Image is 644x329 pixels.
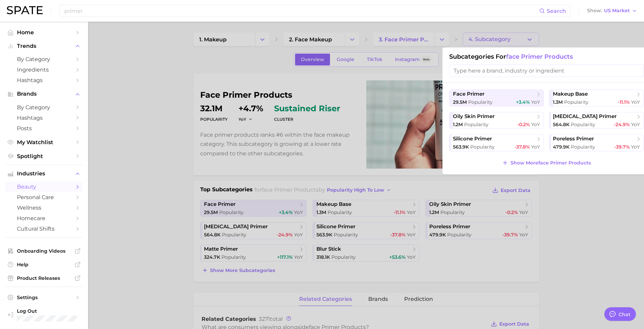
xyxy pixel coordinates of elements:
[571,144,595,150] span: Popularity
[17,153,71,159] span: Spotlight
[515,144,530,150] span: -37.8%
[5,306,83,324] a: Log out. Currently logged in with e-mail marmoren@estee.com.
[468,99,493,105] span: Popularity
[585,6,639,15] button: ShowUS Market
[464,121,489,128] span: Popularity
[453,144,469,150] span: 563.9k
[618,99,630,105] span: -11.1%
[5,64,83,75] a: Ingredients
[5,123,83,134] a: Posts
[506,53,573,60] span: face primer products
[17,205,71,211] span: wellness
[17,171,71,177] span: Industries
[553,121,569,128] span: 564.8k
[553,99,563,105] span: 1.3m
[614,144,630,150] span: -39.7%
[553,136,594,142] span: poreless primer
[453,136,492,142] span: silicone primer
[517,121,530,128] span: -0.2%
[470,144,495,150] span: Popularity
[17,275,71,281] span: Product Releases
[17,77,71,83] span: Hashtags
[449,53,644,60] h1: Subcategories for
[553,144,569,150] span: 479.9k
[17,66,71,73] span: Ingredients
[17,29,71,36] span: Home
[17,125,71,132] span: Posts
[17,215,71,221] span: homecare
[5,113,83,123] a: Hashtags
[631,99,640,105] span: YoY
[604,9,630,13] span: US Market
[516,99,530,105] span: +3.4%
[547,8,566,14] span: Search
[17,91,71,97] span: Brands
[453,121,463,128] span: 1.2m
[5,192,83,202] a: personal care
[17,308,77,314] span: Log Out
[17,43,71,49] span: Trends
[17,194,71,200] span: personal care
[5,41,83,51] button: Trends
[564,99,588,105] span: Popularity
[5,273,83,283] a: Product Releases
[5,54,83,64] a: by Category
[631,121,640,128] span: YoY
[449,90,544,107] button: face primer29.5m Popularity+3.4% YoY
[531,144,540,150] span: YoY
[553,91,588,97] span: makeup base
[549,112,644,129] button: [MEDICAL_DATA] primer564.8k Popularity-24.9% YoY
[531,99,540,105] span: YoY
[5,224,83,234] a: cultural shifts
[553,113,617,120] span: [MEDICAL_DATA] primer
[5,213,83,224] a: homecare
[64,5,539,17] input: Search here for a brand, industry, or ingredient
[17,115,71,121] span: Hashtags
[17,294,71,301] span: Settings
[571,121,595,128] span: Popularity
[5,151,83,161] a: Spotlight
[5,259,83,270] a: Help
[5,75,83,85] a: Hashtags
[614,121,630,128] span: -24.9%
[7,6,43,14] img: SPATE
[17,226,71,232] span: cultural shifts
[5,89,83,99] button: Brands
[5,102,83,113] a: by Category
[17,104,71,111] span: by Category
[453,91,484,97] span: face primer
[17,56,71,62] span: by Category
[449,134,544,151] button: silicone primer563.9k Popularity-37.8% YoY
[449,112,544,129] button: oily skin primer1.2m Popularity-0.2% YoY
[5,292,83,303] a: Settings
[549,134,644,151] button: poreless primer479.9k Popularity-39.7% YoY
[549,90,644,107] button: makeup base1.3m Popularity-11.1% YoY
[531,121,540,128] span: YoY
[449,64,644,77] input: Type here a brand, industry or ingredient
[453,113,495,120] span: oily skin primer
[5,202,83,213] a: wellness
[17,139,71,146] span: My Watchlist
[5,246,83,256] a: Onboarding Videos
[5,137,83,148] a: My Watchlist
[17,183,71,190] span: beauty
[453,99,467,105] span: 29.5m
[511,160,591,166] span: Show More face primer products
[17,262,71,268] span: Help
[500,158,592,168] button: Show Moreface primer products
[5,27,83,38] a: Home
[17,248,71,254] span: Onboarding Videos
[5,181,83,192] a: beauty
[5,169,83,179] button: Industries
[631,144,640,150] span: YoY
[587,9,602,13] span: Show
